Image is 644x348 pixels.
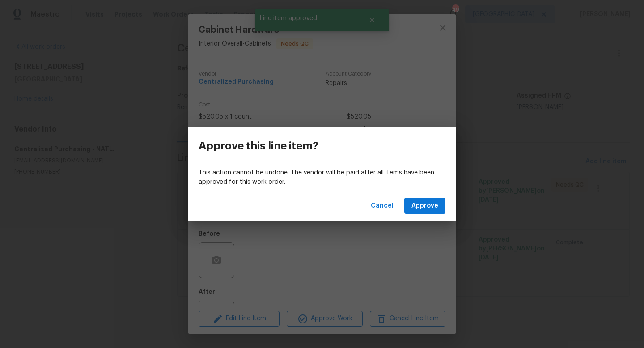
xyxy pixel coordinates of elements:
button: Approve [404,198,445,214]
h3: Approve this line item? [199,140,318,152]
button: Cancel [367,198,397,214]
span: Approve [411,200,438,212]
span: Cancel [371,200,394,212]
p: This action cannot be undone. The vendor will be paid after all items have been approved for this... [199,168,445,187]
